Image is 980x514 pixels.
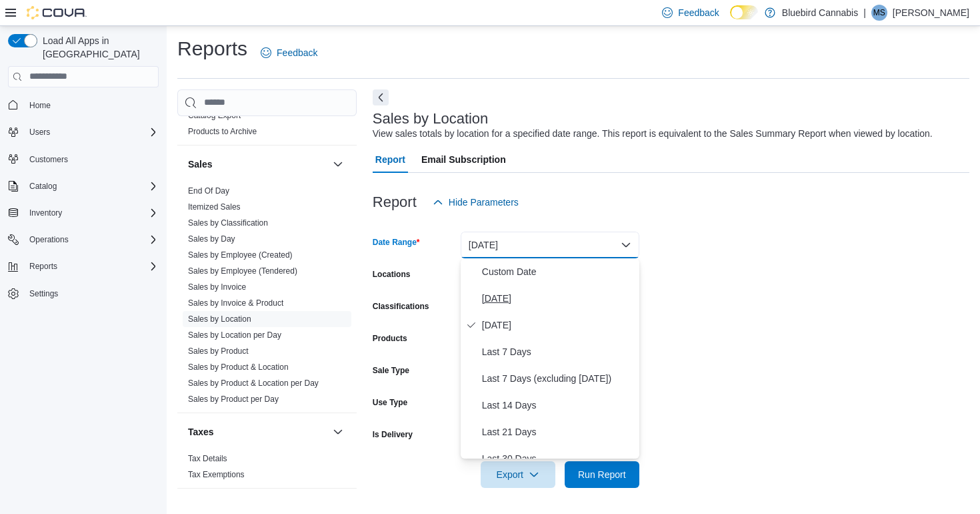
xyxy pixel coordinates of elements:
[863,5,866,21] p: |
[188,266,297,276] a: Sales by Employee (Tendered)
[3,123,164,142] button: Users
[188,218,268,228] a: Sales by Classification
[188,250,293,260] span: Sales by Employee (Created)
[375,146,405,173] span: Report
[29,261,57,272] span: Reports
[3,95,164,115] button: Home
[188,330,281,340] span: Sales by Location per Day
[3,177,164,196] button: Catalog
[482,264,634,280] span: Custom Date
[893,5,969,21] p: [PERSON_NAME]
[482,370,634,387] span: Last 7 Days (excluding [DATE])
[29,154,68,165] span: Customers
[3,257,164,276] button: Reports
[24,178,159,194] span: Catalog
[8,90,159,338] nav: Complex example
[24,205,159,221] span: Inventory
[188,282,246,292] a: Sales by Invoice
[873,5,885,21] span: MS
[482,290,634,306] span: [DATE]
[373,237,420,248] label: Date Range
[177,35,247,62] h1: Reports
[730,19,731,20] span: Dark Mode
[782,5,858,21] p: Bluebird Cannabis
[188,250,293,260] a: Sales by Employee (Created)
[188,202,241,212] span: Itemized Sales
[373,429,413,440] label: Is Delivery
[730,5,758,19] input: Dark Mode
[482,424,634,440] span: Last 21 Days
[373,127,933,141] div: View sales totals by location for a specified date range. This report is equivalent to the Sales ...
[37,34,159,61] span: Load All Apps in [GEOGRAPHIC_DATA]
[177,451,357,488] div: Taxes
[24,97,56,113] a: Home
[188,186,229,196] a: End Of Day
[188,362,289,372] span: Sales by Product & Location
[188,218,268,228] span: Sales by Classification
[188,378,319,388] a: Sales by Product & Location per Day
[188,111,241,120] a: Catalog Export
[24,286,63,302] a: Settings
[482,397,634,413] span: Last 14 Days
[188,425,214,439] h3: Taxes
[24,258,159,274] span: Reports
[188,298,283,308] a: Sales by Invoice & Product
[3,150,164,169] button: Customers
[188,330,281,340] a: Sales by Location per Day
[482,344,634,360] span: Last 7 Days
[188,346,249,356] a: Sales by Product
[24,258,63,274] button: Reports
[578,468,626,481] span: Run Report
[24,124,55,140] button: Users
[188,202,241,212] a: Itemized Sales
[188,158,213,171] h3: Sales
[29,181,57,192] span: Catalog
[24,232,74,248] button: Operations
[188,395,279,404] a: Sales by Product per Day
[3,284,164,303] button: Settings
[24,232,159,248] span: Operations
[188,127,257,136] a: Products to Archive
[29,100,51,111] span: Home
[188,158,327,171] button: Sales
[871,5,887,21] div: Matt Sicoli
[373,194,417,210] h3: Report
[24,152,73,168] a: Customers
[188,234,235,244] span: Sales by Day
[24,205,67,221] button: Inventory
[449,196,519,209] span: Hide Parameters
[188,362,289,372] a: Sales by Product & Location
[29,208,62,218] span: Inventory
[188,378,319,389] span: Sales by Product & Location per Day
[24,178,62,194] button: Catalog
[373,111,489,127] h3: Sales by Location
[373,397,407,408] label: Use Type
[24,124,159,140] span: Users
[255,39,323,66] a: Feedback
[421,146,506,173] span: Email Subscription
[188,282,246,292] span: Sales by Invoice
[188,425,327,439] button: Taxes
[188,298,283,308] span: Sales by Invoice & Product
[481,461,555,488] button: Export
[24,151,159,168] span: Customers
[373,365,409,376] label: Sale Type
[678,6,719,19] span: Feedback
[461,232,639,258] button: [DATE]
[482,317,634,333] span: [DATE]
[24,285,159,302] span: Settings
[330,424,346,440] button: Taxes
[489,461,547,488] span: Export
[177,183,357,413] div: Sales
[27,6,87,19] img: Cova
[373,269,411,280] label: Locations
[24,97,159,113] span: Home
[3,230,164,249] button: Operations
[188,314,251,324] span: Sales by Location
[373,333,407,344] label: Products
[3,204,164,222] button: Inventory
[277,46,317,59] span: Feedback
[188,234,235,244] a: Sales by Day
